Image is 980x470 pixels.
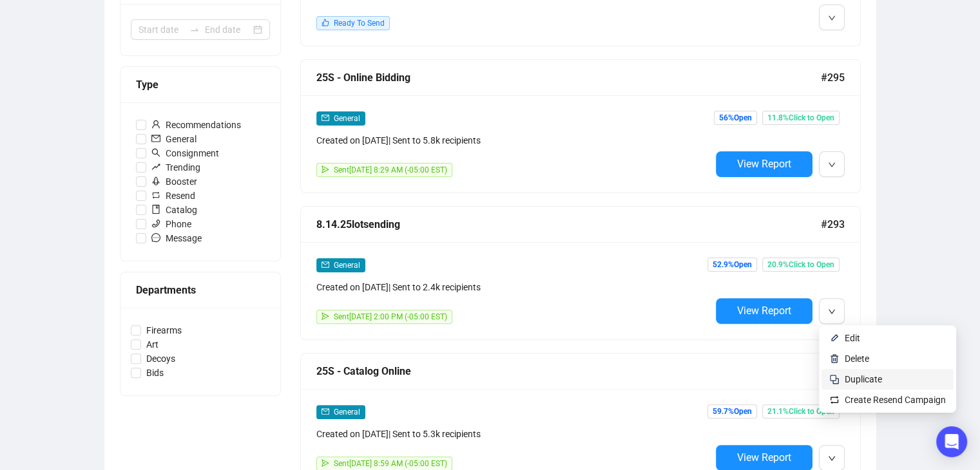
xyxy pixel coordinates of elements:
span: mail [322,261,329,268]
span: to [189,24,200,35]
span: 56% Open [714,111,757,125]
span: Decoys [141,352,180,366]
span: Art [141,337,164,352]
span: mail [151,134,160,143]
span: 11.8% Click to Open [762,111,840,125]
span: Message [146,231,207,245]
span: View Report [737,451,791,464]
div: Open Intercom Messenger [936,426,967,457]
span: Recommendations [146,118,246,132]
span: Bids [141,366,169,380]
span: Edit [845,333,860,343]
span: Ready To Send [334,19,385,28]
div: 25S - Online Bidding [316,70,821,86]
span: 21.1% Click to Open [762,404,840,418]
span: Catalog [146,203,202,217]
span: phone [151,219,160,228]
span: swap-right [189,24,200,35]
span: send [322,459,329,467]
span: Consignment [146,146,224,160]
span: 59.7% Open [707,404,757,418]
div: Created on [DATE] | Sent to 2.4k recipients [316,280,711,294]
span: rocket [151,176,160,185]
span: Duplicate [845,374,882,384]
span: Firearms [141,323,187,337]
div: 8.14.25lotsending [316,216,821,232]
span: View Report [737,158,791,170]
a: 8.14.25lotsending#293mailGeneralCreated on [DATE]| Sent to 2.4k recipientssendSent[DATE] 2:00 PM ... [300,206,861,340]
span: like [322,19,329,26]
span: send [322,312,329,320]
span: 20.9% Click to Open [762,258,840,272]
img: retweet.svg [829,395,840,405]
input: End date [205,23,251,37]
input: Start date [139,23,184,37]
span: 52.9% Open [707,258,757,272]
span: #295 [821,70,845,86]
span: Create Resend Campaign [845,395,946,405]
span: down [828,161,836,169]
img: svg+xml;base64,PHN2ZyB4bWxucz0iaHR0cDovL3d3dy53My5vcmcvMjAwMC9zdmciIHdpZHRoPSIyNCIgaGVpZ2h0PSIyNC... [829,374,840,384]
span: user [151,120,160,129]
span: retweet [151,191,160,200]
span: General [146,132,202,146]
span: Phone [146,217,197,231]
div: Departments [136,282,265,298]
a: 25S - Online Bidding#295mailGeneralCreated on [DATE]| Sent to 5.8k recipientssendSent[DATE] 8:29 ... [300,59,861,193]
span: mail [322,408,329,415]
span: Sent [DATE] 8:29 AM (-05:00 EST) [334,165,447,174]
span: Resend [146,189,200,203]
span: book [151,205,160,214]
span: #293 [821,216,845,232]
button: View Report [716,298,812,324]
span: search [151,148,160,157]
span: General [334,261,360,270]
span: rise [151,162,160,171]
span: General [334,408,360,417]
span: down [828,455,836,462]
span: Sent [DATE] 2:00 PM (-05:00 EST) [334,312,447,321]
span: Sent [DATE] 8:59 AM (-05:00 EST) [334,459,447,468]
div: Type [136,77,265,93]
span: down [828,14,836,22]
span: Trending [146,160,206,174]
span: Delete [845,353,869,364]
span: down [828,308,836,315]
img: svg+xml;base64,PHN2ZyB4bWxucz0iaHR0cDovL3d3dy53My5vcmcvMjAwMC9zdmciIHhtbG5zOnhsaW5rPSJodHRwOi8vd3... [829,353,840,364]
button: View Report [716,151,812,177]
div: Created on [DATE] | Sent to 5.3k recipients [316,427,711,441]
div: 25S - Catalog Online [316,363,821,379]
span: Booster [146,174,202,189]
span: send [322,165,329,173]
div: Created on [DATE] | Sent to 5.8k recipients [316,133,711,147]
span: View Report [737,305,791,317]
span: General [334,114,360,123]
span: mail [322,114,329,122]
img: svg+xml;base64,PHN2ZyB4bWxucz0iaHR0cDovL3d3dy53My5vcmcvMjAwMC9zdmciIHhtbG5zOnhsaW5rPSJodHRwOi8vd3... [829,333,840,343]
span: message [151,233,160,242]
